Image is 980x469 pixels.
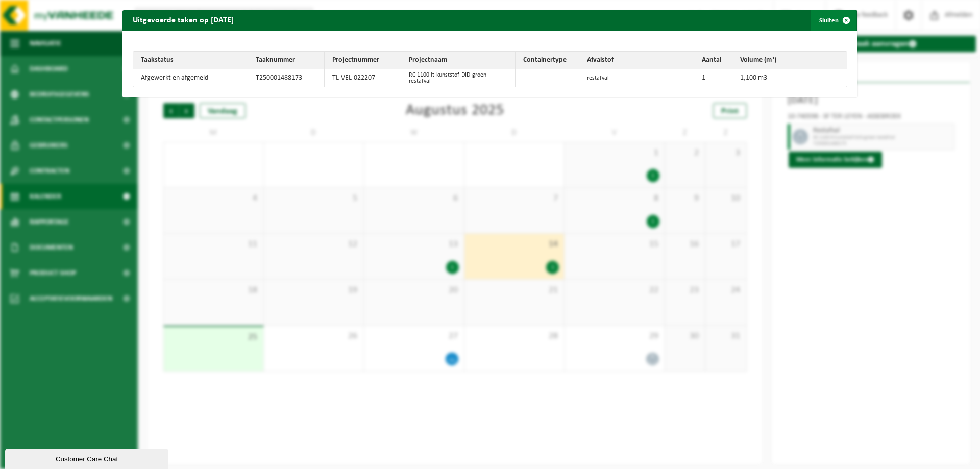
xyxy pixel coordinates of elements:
td: T250001488173 [248,69,325,87]
th: Taakstatus [133,52,248,69]
th: Volume (m³) [732,52,847,69]
th: Containertype [516,52,579,69]
td: Afgewerkt en afgemeld [133,69,248,87]
td: 1 [694,69,732,87]
th: Afvalstof [579,52,694,69]
th: Projectnaam [401,52,516,69]
th: Taaknummer [248,52,325,69]
th: Aantal [694,52,732,69]
h2: Uitgevoerde taken op [DATE] [122,10,244,30]
td: TL-VEL-022207 [325,69,401,87]
button: Sluiten [811,10,856,31]
th: Projectnummer [325,52,401,69]
td: RC 1100 lt-kunststof-DID-groen restafval [401,69,516,87]
iframe: chat widget [5,447,170,469]
td: restafval [579,69,694,87]
td: 1,100 m3 [732,69,847,87]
